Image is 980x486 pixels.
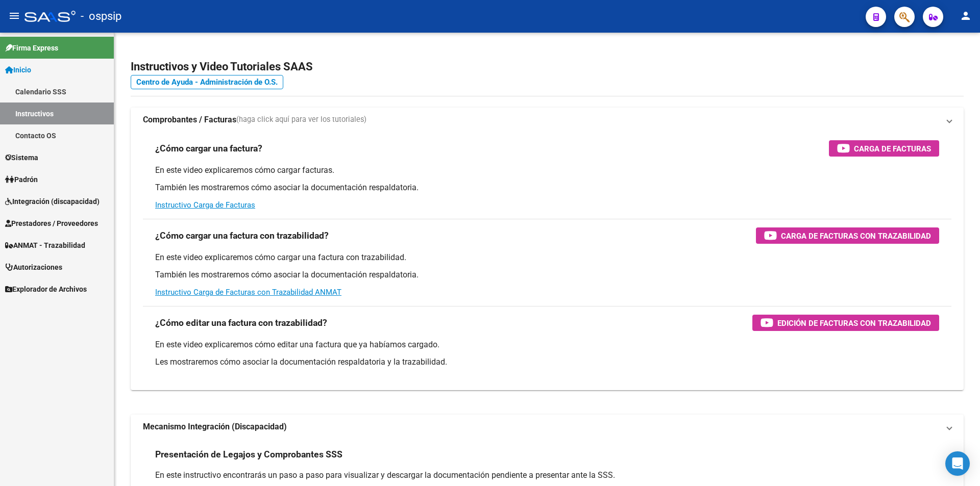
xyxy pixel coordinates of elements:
p: También les mostraremos cómo asociar la documentación respaldatoria. [155,269,939,280]
span: Edición de Facturas con Trazabilidad [777,317,931,329]
span: (haga click aquí para ver los tutoriales) [236,114,366,125]
span: Inicio [5,64,31,75]
a: Instructivo Carga de Facturas [155,200,255,210]
div: Open Intercom Messenger [945,451,970,476]
strong: Comprobantes / Facturas [143,114,236,125]
p: En este video explicaremos cómo cargar facturas. [155,165,939,176]
span: Carga de Facturas [854,142,931,155]
h3: ¿Cómo editar una factura con trazabilidad? [155,316,327,330]
p: En este video explicaremos cómo editar una factura que ya habíamos cargado. [155,339,939,350]
a: Centro de Ayuda - Administración de O.S. [131,75,283,89]
p: Les mostraremos cómo asociar la documentación respaldatoria y la trazabilidad. [155,356,939,368]
span: Firma Express [5,42,58,54]
p: En este video explicaremos cómo cargar una factura con trazabilidad. [155,252,939,263]
a: Instructivo Carga de Facturas con Trazabilidad ANMAT [155,288,341,297]
mat-icon: menu [8,10,20,22]
span: ANMAT - Trazabilidad [5,240,85,251]
span: Padrón [5,174,38,185]
mat-expansion-panel-header: Comprobantes / Facturas(haga click aquí para ver los tutoriales) [131,108,964,132]
h2: Instructivos y Video Tutoriales SAAS [131,57,964,76]
span: Integración (discapacidad) [5,196,100,207]
p: También les mostraremos cómo asociar la documentación respaldatoria. [155,182,939,193]
mat-icon: person [960,10,972,22]
span: Sistema [5,152,38,163]
span: - ospsip [81,5,121,28]
div: Comprobantes / Facturas(haga click aquí para ver los tutoriales) [131,132,964,390]
h3: ¿Cómo cargar una factura con trazabilidad? [155,228,329,243]
button: Edición de Facturas con Trazabilidad [752,315,939,331]
button: Carga de Facturas con Trazabilidad [756,227,939,244]
span: Prestadores / Proveedores [5,218,98,229]
span: Carga de Facturas con Trazabilidad [781,229,931,242]
p: En este instructivo encontrarás un paso a paso para visualizar y descargar la documentación pendi... [155,470,939,481]
span: Autorizaciones [5,262,62,273]
mat-expansion-panel-header: Mecanismo Integración (Discapacidad) [131,415,964,439]
h3: Presentación de Legajos y Comprobantes SSS [155,447,342,462]
strong: Mecanismo Integración (Discapacidad) [143,421,287,432]
span: Explorador de Archivos [5,284,87,295]
button: Carga de Facturas [829,140,939,157]
h3: ¿Cómo cargar una factura? [155,141,262,156]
